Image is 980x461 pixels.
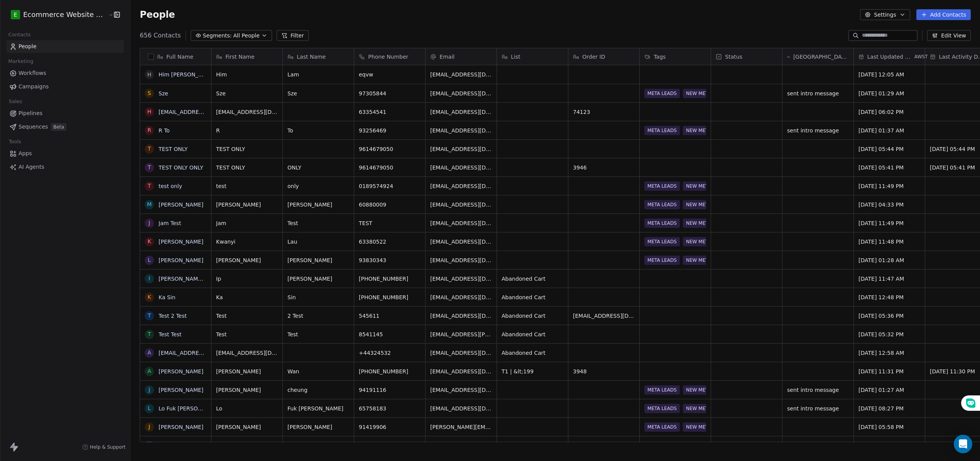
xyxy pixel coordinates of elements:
[430,145,492,153] span: [EMAIL_ADDRESS][DOMAIN_NAME]
[287,201,349,208] span: [PERSON_NAME]
[787,386,849,394] span: sent intro message
[6,147,124,160] a: Apps
[354,48,425,65] div: Phone Number
[927,30,971,41] button: Edit View
[159,405,223,412] a: Lo Fuk [PERSON_NAME]
[644,126,680,135] span: META LEADS
[644,256,680,265] span: META LEADS
[287,330,349,338] span: Test
[159,442,253,449] a: [EMAIL_ADDRESS][DOMAIN_NAME]
[216,423,278,431] span: [PERSON_NAME]
[148,349,152,357] div: a
[159,146,188,152] a: TEST ONLY
[287,312,349,320] span: 2 Test
[148,367,152,375] div: A
[148,330,151,338] div: T
[359,275,421,283] span: [PHONE_NUMBER]
[430,423,492,431] span: [PERSON_NAME][EMAIL_ADDRESS]
[502,330,563,338] span: Abandoned Cart
[430,330,492,338] span: [EMAIL_ADDRESS][PERSON_NAME][DOMAIN_NAME]
[147,108,152,116] div: h
[216,312,278,320] span: Test
[854,48,925,65] div: Last Updated DateAWST
[430,349,492,357] span: [EMAIL_ADDRESS][DOMAIN_NAME]
[159,202,203,208] a: [PERSON_NAME]
[359,312,421,320] span: 545611
[19,123,48,131] span: Sequences
[6,80,124,93] a: Campaigns
[148,145,151,153] div: T
[858,349,920,357] span: [DATE] 12:58 AM
[287,164,349,171] span: ONLY
[159,90,168,97] a: Sze
[159,164,203,171] a: TEST ONLY ONLY
[683,181,742,191] span: NEW META ADS LEADS
[6,120,124,133] a: SequencesBeta
[430,405,492,412] span: [EMAIL_ADDRESS][DOMAIN_NAME]
[5,96,25,107] span: Sales
[683,256,742,265] span: NEW META ADS LEADS
[23,10,106,20] span: Ecommerce Website Builder
[858,275,920,283] span: [DATE] 11:47 AM
[502,293,563,301] span: Abandoned Cart
[216,90,278,97] span: Sze
[644,181,680,191] span: META LEADS
[225,53,254,61] span: First Name
[359,71,421,78] span: eqvw
[147,126,151,134] div: R
[216,442,278,449] span: [EMAIL_ADDRESS][DOMAIN_NAME]
[19,42,37,51] span: People
[148,163,151,171] div: T
[573,164,635,171] span: 3946
[502,312,563,320] span: Abandoned Cart
[430,182,492,190] span: [EMAIL_ADDRESS][DOMAIN_NAME]
[9,8,103,21] button: EEcommerce Website Builder
[359,219,421,227] span: TEST
[858,90,920,97] span: [DATE] 01:29 AM
[359,256,421,264] span: 93830343
[216,330,278,338] span: Test
[166,53,193,61] span: Full Name
[568,48,639,65] div: Order ID
[51,123,66,131] span: Beta
[159,368,203,375] a: [PERSON_NAME]
[216,201,278,208] span: [PERSON_NAME]
[216,405,278,412] span: Lo
[216,349,278,357] span: [EMAIL_ADDRESS][DOMAIN_NAME]
[159,71,216,78] a: Him [PERSON_NAME]
[359,442,421,449] span: [PHONE_NUMBER]
[430,108,492,116] span: [EMAIL_ADDRESS][DOMAIN_NAME]
[573,312,635,320] span: [EMAIL_ADDRESS][DOMAIN_NAME]
[159,350,253,356] a: [EMAIL_ADDRESS][DOMAIN_NAME]
[287,182,349,190] span: only
[159,257,203,263] a: [PERSON_NAME]
[793,53,849,61] span: [GEOGRAPHIC_DATA] Status/Many Contacts
[5,29,34,41] span: Contacts
[426,48,497,65] div: Email
[216,386,278,394] span: [PERSON_NAME]
[858,145,920,153] span: [DATE] 05:44 PM
[914,54,928,60] span: AWST
[216,368,278,375] span: [PERSON_NAME]
[430,238,492,246] span: [EMAIL_ADDRESS][DOMAIN_NAME]
[148,237,151,246] div: K
[159,387,203,393] a: [PERSON_NAME]
[203,32,232,40] span: Segments:
[19,109,42,117] span: Pipelines
[216,219,278,227] span: Jam
[359,108,421,116] span: 63354541
[90,444,125,450] span: Help & Support
[297,53,326,61] span: Last Name
[430,442,492,449] span: [EMAIL_ADDRESS][DOMAIN_NAME]
[159,424,203,430] a: [PERSON_NAME]
[159,331,182,337] a: Test Test
[159,313,187,319] a: Test 2 Test
[858,293,920,301] span: [DATE] 12:48 PM
[14,11,17,19] span: E
[216,71,278,78] span: Him
[19,83,49,91] span: Campaigns
[287,293,349,301] span: Sin
[6,67,124,80] a: Workflows
[858,219,920,227] span: [DATE] 11:49 PM
[858,182,920,190] span: [DATE] 11:49 PM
